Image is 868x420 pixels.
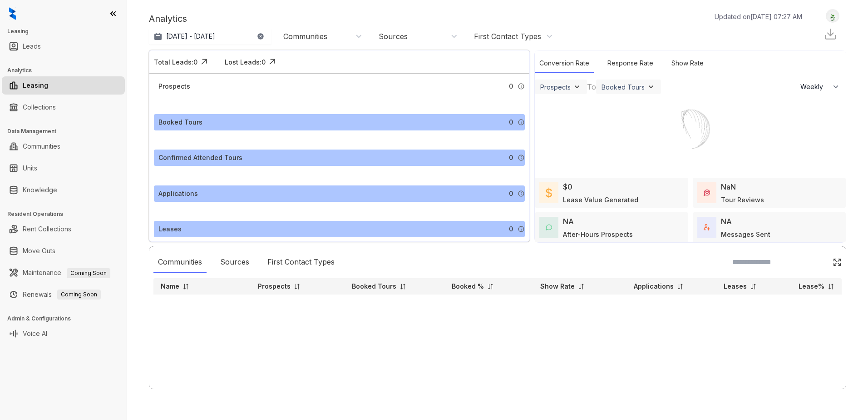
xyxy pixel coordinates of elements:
img: logo [9,7,16,20]
div: Lease Value Generated [563,195,638,205]
div: To [587,81,596,92]
div: Prospects [540,83,571,91]
li: Maintenance [2,264,125,282]
div: Leases [158,224,182,234]
span: 0 [509,153,513,163]
div: Applications [158,189,198,199]
p: Show Rate [540,282,575,291]
img: ViewFilterArrow [572,82,582,91]
span: Coming Soon [67,268,110,278]
a: Rent Collections [23,220,71,238]
li: Communities [2,137,125,155]
a: Communities [23,137,60,155]
h3: Resident Operations [7,210,127,218]
h3: Data Management [7,127,127,135]
li: Leasing [2,76,125,95]
div: Booked Tours [602,83,645,91]
div: Booked Tours [158,117,202,127]
img: sorting [487,283,494,290]
div: Conversion Rate [535,54,594,73]
img: sorting [677,283,684,290]
li: Renewals [2,285,125,304]
div: Sources [379,31,408,41]
img: sorting [578,283,585,290]
li: Voice AI [2,325,125,343]
li: Knowledge [2,181,125,199]
div: Communities [153,252,207,273]
button: Weekly [795,79,846,95]
li: Collections [2,98,125,116]
p: Analytics [149,12,187,25]
div: Sources [216,252,254,273]
img: sorting [294,283,301,290]
p: Booked % [452,282,484,291]
div: Tour Reviews [721,195,764,205]
li: Units [2,159,125,177]
div: Confirmed Attended Tours [158,153,242,163]
span: Weekly [800,82,828,91]
img: Click Icon [833,258,842,267]
p: Leases [724,282,747,291]
img: Click Icon [266,55,279,69]
div: After-Hours Prospects [563,230,633,239]
div: $0 [563,181,572,192]
div: First Contact Types [263,252,339,273]
div: NA [563,216,574,227]
img: Click Icon [197,55,211,69]
li: Rent Collections [2,220,125,238]
li: Move Outs [2,242,125,260]
a: Collections [23,98,56,116]
div: Lost Leads: 0 [225,57,266,67]
img: Info [518,83,525,90]
li: Leads [2,37,125,55]
img: LeaseValue [546,187,552,198]
p: Updated on [DATE] 07:27 AM [715,12,802,21]
img: Download [824,27,837,41]
div: Communities [283,31,327,41]
span: 0 [509,189,513,199]
a: Units [23,159,37,177]
div: NaN [721,181,736,192]
span: 0 [509,117,513,127]
a: Leasing [23,76,48,95]
h3: Analytics [7,66,127,75]
div: Total Leads: 0 [154,57,197,67]
img: sorting [750,283,757,290]
span: Coming Soon [57,290,101,300]
img: sorting [828,283,834,290]
p: Lease% [799,282,824,291]
button: [DATE] - [DATE] [149,28,271,45]
p: Booked Tours [352,282,396,291]
div: Response Rate [603,54,658,73]
h3: Admin & Configurations [7,315,127,323]
a: Knowledge [23,181,57,199]
div: First Contact Types [474,31,541,41]
img: sorting [182,283,189,290]
img: SearchIcon [814,258,821,266]
p: Applications [634,282,674,291]
img: TotalFum [704,224,710,230]
div: Prospects [158,81,190,91]
div: NA [721,216,732,227]
a: Voice AI [23,325,47,343]
div: Show Rate [667,54,708,73]
img: Loader [656,95,725,163]
img: AfterHoursConversations [546,224,552,231]
img: UserAvatar [826,11,839,21]
img: sorting [399,283,406,290]
a: Move Outs [23,242,55,260]
a: RenewalsComing Soon [23,285,101,304]
img: Info [518,190,525,197]
p: Prospects [258,282,291,291]
h3: Leasing [7,27,127,35]
p: Name [161,282,179,291]
img: Info [518,225,525,233]
div: Messages Sent [721,230,770,239]
img: Info [518,154,525,161]
p: [DATE] - [DATE] [166,32,215,41]
a: Leads [23,37,41,55]
img: ViewFilterArrow [646,82,656,91]
img: TourReviews [704,190,710,196]
img: Info [518,119,525,126]
span: 0 [509,81,513,91]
